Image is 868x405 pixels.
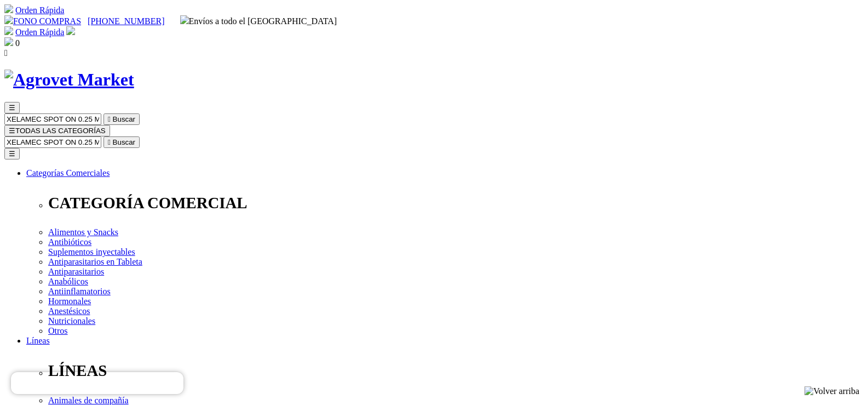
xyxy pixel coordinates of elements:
button: ☰ [4,102,20,113]
button:  Buscar [104,113,140,125]
span: ☰ [9,127,15,135]
span: 0 [15,38,20,48]
i:  [108,138,111,146]
a: Nutricionales [48,316,95,326]
p: LÍNEAS [48,362,864,380]
iframe: Brevo live chat [11,372,183,394]
a: Orden Rápida [15,27,64,37]
a: Acceda a su cuenta de cliente [66,27,75,37]
img: shopping-cart.svg [4,4,13,13]
a: Hormonales [48,296,91,306]
a: Otros [48,326,68,335]
img: Volver arriba [804,386,859,396]
img: phone.svg [4,15,13,24]
a: Anabólicos [48,277,88,286]
a: Animales de compañía [48,396,129,405]
a: Categorías Comerciales [26,168,110,178]
span: Envíos a todo el [GEOGRAPHIC_DATA] [180,16,337,26]
a: [PHONE_NUMBER] [88,16,164,26]
img: Agrovet Market [4,70,134,90]
input: Buscar [4,113,101,125]
a: Antibióticos [48,237,91,247]
img: shopping-cart.svg [4,26,13,35]
a: Suplementos inyectables [48,247,135,256]
img: shopping-bag.svg [4,37,13,46]
button:  Buscar [104,136,140,148]
button: ☰TODAS LAS CATEGORÍAS [4,125,110,136]
input: Buscar [4,136,101,148]
a: Antiparasitarios [48,267,104,276]
i:  [4,48,8,58]
a: Orden Rápida [15,5,64,15]
img: user.svg [66,26,75,35]
p: CATEGORÍA COMERCIAL [48,194,864,212]
img: delivery-truck.svg [180,15,189,24]
a: Anestésicos [48,306,90,316]
button: ☰ [4,148,20,159]
a: Antiinflamatorios [48,287,111,296]
span: Buscar [113,115,135,123]
a: FONO COMPRAS [4,16,81,26]
span: ☰ [9,104,15,112]
a: Líneas [26,336,50,345]
span: Buscar [113,138,135,146]
a: Antiparasitarios en Tableta [48,257,142,266]
a: Alimentos y Snacks [48,227,118,237]
i:  [108,115,111,123]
